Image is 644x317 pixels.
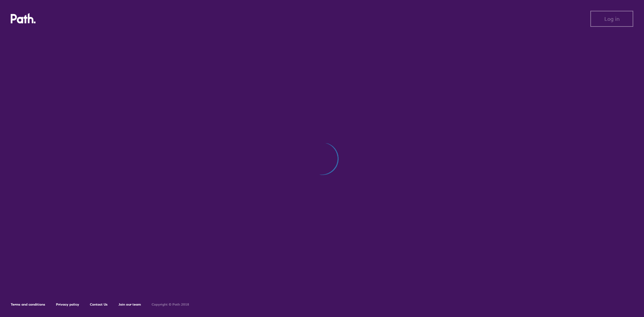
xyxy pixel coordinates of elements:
[152,303,189,307] h6: Copyright © Path 2018
[90,302,108,307] a: Contact Us
[604,16,620,22] span: Log in
[56,302,79,307] a: Privacy policy
[590,11,633,27] button: Log in
[118,302,141,307] a: Join our team
[11,302,45,307] a: Terms and conditions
